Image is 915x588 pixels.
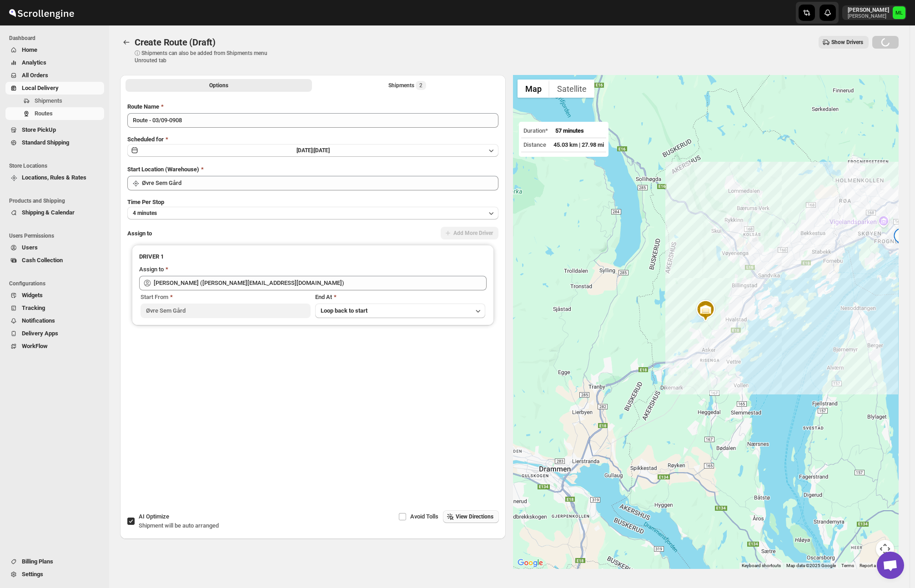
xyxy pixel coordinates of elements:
[9,35,105,42] span: Dashboard
[5,95,104,107] button: Shipments
[141,294,168,300] span: Start From
[553,141,604,148] span: 45.03 km | 27.98 mi
[22,126,56,133] span: Store PickUp
[5,56,104,69] button: Analytics
[877,552,904,579] a: Open chat
[120,95,506,438] div: All Route Options
[742,563,781,569] button: Keyboard shortcuts
[523,127,548,134] span: Duration*
[133,209,157,217] span: 4 minutes
[127,207,498,219] button: 4 minutes
[139,265,164,274] div: Assign to
[35,110,53,117] span: Routes
[120,36,133,49] button: Routes
[7,1,75,24] img: ScrollEngine
[5,327,104,340] button: Delivery Apps
[831,39,863,46] span: Show Drivers
[22,558,53,565] span: Billing Plans
[515,557,545,569] img: Google
[555,127,584,134] span: 57 minutes
[22,343,48,349] span: WorkFlow
[5,171,104,184] button: Locations, Rules & Rates
[5,555,104,568] button: Billing Plans
[786,563,836,568] span: Map data ©2025 Google
[5,302,104,314] button: Tracking
[848,6,889,14] p: [PERSON_NAME]
[22,85,59,91] span: Local Delivery
[22,257,63,264] span: Cash Collection
[22,317,55,324] span: Notifications
[127,113,498,128] input: Eg: Bengaluru Route
[419,82,422,89] span: 2
[297,147,314,154] span: [DATE] |
[22,139,69,146] span: Standard Shipping
[860,563,896,568] a: Report a map error
[127,136,164,143] span: Scheduled for
[135,50,278,64] p: ⓘ Shipments can also be added from Shipments menu Unrouted tab
[5,314,104,327] button: Notifications
[314,79,500,92] button: Selected Shipments
[5,206,104,219] button: Shipping & Calendar
[5,44,104,56] button: Home
[127,199,164,205] span: Time Per Stop
[127,103,159,110] span: Route Name
[842,5,906,20] button: User menu
[5,254,104,267] button: Cash Collection
[5,69,104,82] button: All Orders
[895,10,903,16] text: ML
[315,304,485,318] button: Loop back to start
[314,147,330,154] span: [DATE]
[209,82,228,89] span: Options
[9,197,105,204] span: Products and Shipping
[22,330,58,337] span: Delivery Apps
[848,14,889,19] p: [PERSON_NAME]
[22,174,86,181] span: Locations, Rules & Rates
[9,162,105,169] span: Store Locations
[5,107,104,120] button: Routes
[127,166,199,173] span: Start Location (Warehouse)
[893,6,905,19] span: Michael Lunga
[127,230,152,237] span: Assign to
[142,176,498,190] input: Search location
[22,59,46,66] span: Analytics
[22,571,43,578] span: Settings
[5,340,104,353] button: WorkFlow
[892,228,910,246] div: 2
[22,72,48,79] span: All Orders
[22,46,37,53] span: Home
[523,141,546,148] span: Distance
[5,568,104,581] button: Settings
[9,232,105,239] span: Users Permissions
[315,293,485,302] div: End At
[5,241,104,254] button: Users
[819,36,869,49] button: Show Drivers
[22,209,75,216] span: Shipping & Calendar
[139,522,219,529] span: Shipment will be auto arranged
[127,144,498,157] button: [DATE]|[DATE]
[410,513,438,520] span: Avoid Tolls
[126,79,312,92] button: All Route Options
[139,513,169,520] span: AI Optimize
[35,97,62,104] span: Shipments
[22,304,45,311] span: Tracking
[135,37,216,48] span: Create Route (Draft)
[876,540,894,558] button: Map camera controls
[22,292,43,299] span: Widgets
[139,252,487,261] h3: DRIVER 1
[388,81,426,90] div: Shipments
[321,307,367,314] span: Loop back to start
[841,563,854,568] a: Terms (opens in new tab)
[518,80,549,98] button: Show street map
[515,557,545,569] a: Open this area in Google Maps (opens a new window)
[549,80,594,98] button: Show satellite imagery
[5,289,104,302] button: Widgets
[9,280,105,287] span: Configurations
[154,276,487,290] input: Search assignee
[22,244,38,251] span: Users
